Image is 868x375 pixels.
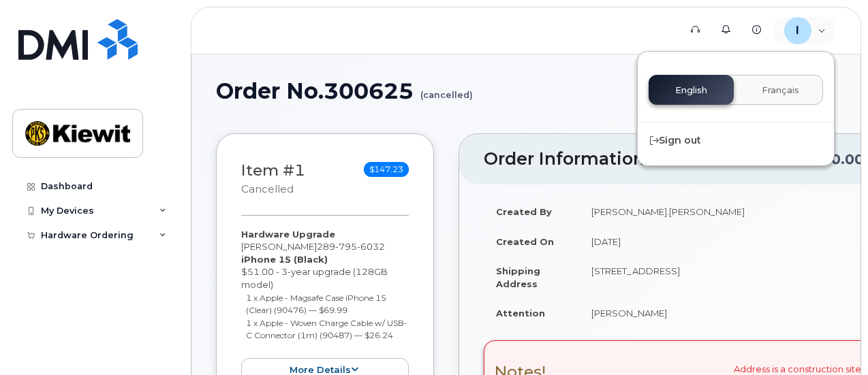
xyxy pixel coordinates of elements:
[364,162,409,177] span: $147.23
[317,241,385,252] span: 289
[246,318,407,341] small: 1 x Apple - Woven Charge Cable w/ USB-C Connector (1m) (90487) — $26.24
[357,241,385,252] span: 6032
[638,128,834,153] div: Sign out
[216,79,836,103] h1: Order No.300625
[335,241,357,252] span: 795
[496,308,545,319] strong: Attention
[496,265,540,289] strong: Shipping Address
[809,316,858,365] iframe: Messenger Launcher
[246,293,386,316] small: 1 x Apple - Magsafe Case iPhone 15 (Clear) (90476) — $69.99
[496,206,552,217] strong: Created By
[241,229,335,240] strong: Hardware Upgrade
[484,150,822,169] h2: Order Information
[822,146,864,172] div: $0.00
[241,162,305,197] h3: Item #1
[762,85,799,96] span: Français
[241,254,328,265] strong: iPhone 15 (Black)
[241,183,294,195] small: cancelled
[420,79,473,100] small: (cancelled)
[496,236,554,247] strong: Created On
